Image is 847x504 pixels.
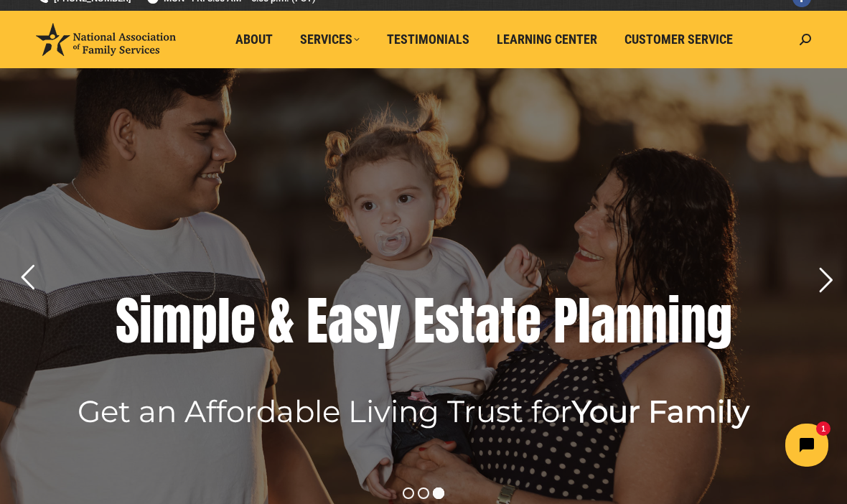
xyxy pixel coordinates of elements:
[387,32,469,47] span: Testimonials
[572,393,749,430] b: Your Family
[225,26,283,53] a: About
[353,292,378,350] div: s
[36,23,176,56] img: National Association of Family Services
[328,292,353,350] div: a
[300,32,360,47] span: Services
[497,32,597,47] span: Learning Center
[616,292,642,350] div: n
[306,292,328,350] div: E
[459,292,475,350] div: t
[706,292,732,350] div: g
[642,292,668,350] div: n
[500,292,516,350] div: t
[680,292,706,350] div: n
[487,26,607,53] a: Learning Center
[594,411,841,479] iframe: Tidio Chat
[578,292,591,350] div: l
[591,292,616,350] div: a
[553,292,578,350] div: P
[377,26,479,53] a: Testimonials
[435,292,459,350] div: s
[475,292,500,350] div: a
[516,292,541,350] div: e
[413,292,435,350] div: E
[192,292,217,350] div: p
[268,292,294,350] div: &
[378,292,401,350] div: y
[78,398,749,424] rs-layer: Get an Affordable Living Trust for
[116,292,139,350] div: S
[235,32,273,47] span: About
[152,292,192,350] div: m
[217,292,230,350] div: l
[614,26,743,53] a: Customer Service
[230,292,256,350] div: e
[668,292,680,350] div: i
[624,32,733,47] span: Customer Service
[139,292,152,350] div: i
